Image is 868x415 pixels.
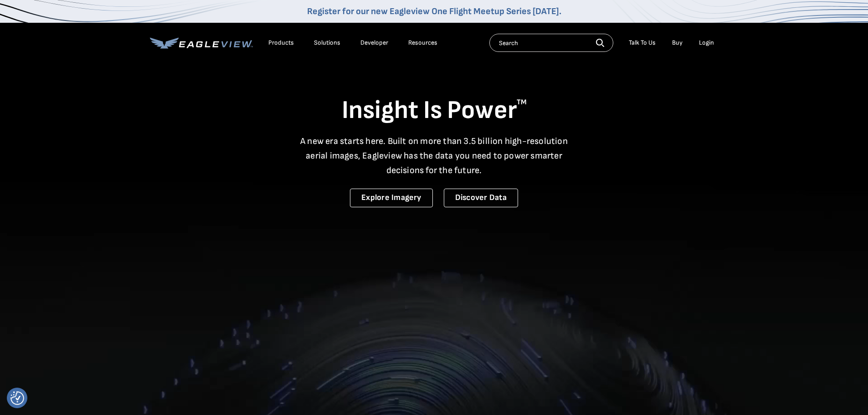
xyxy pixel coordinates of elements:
[699,39,714,47] div: Login
[307,6,561,17] a: Register for our new Eagleview One Flight Meetup Series [DATE].
[672,39,683,47] a: Buy
[10,391,24,405] button: Consent Preferences
[314,39,340,47] div: Solutions
[360,39,388,47] a: Developer
[10,391,24,405] img: Revisit consent button
[489,34,613,52] input: Search
[444,189,518,207] a: Discover Data
[350,189,433,207] a: Explore Imagery
[150,95,719,127] h1: Insight Is Power
[295,134,574,178] p: A new era starts here. Built on more than 3.5 billion high-resolution aerial images, Eagleview ha...
[408,39,437,47] div: Resources
[517,98,527,107] sup: TM
[268,39,294,47] div: Products
[629,39,656,47] div: Talk To Us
